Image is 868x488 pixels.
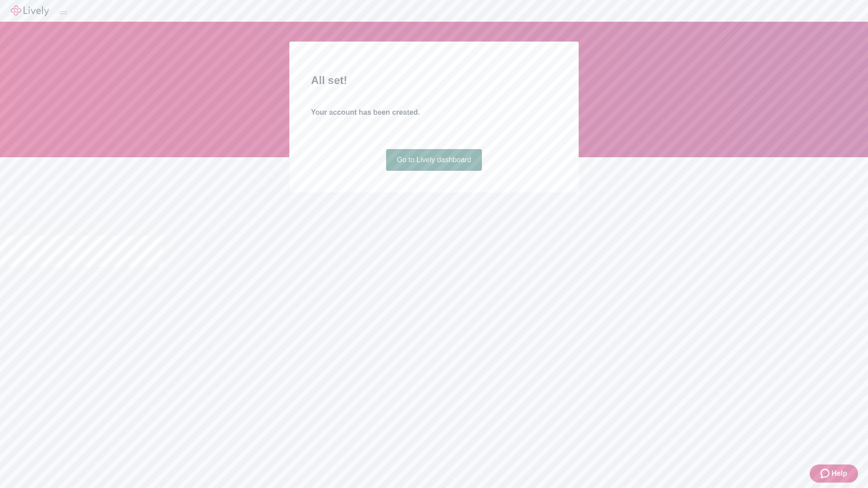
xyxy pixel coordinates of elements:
[821,468,831,479] svg: Zendesk support icon
[11,5,49,16] img: Lively
[810,465,858,483] button: Zendesk support iconHelp
[60,11,67,14] button: Log out
[311,72,557,89] h2: All set!
[311,107,557,118] h4: Your account has been created.
[386,149,482,171] a: Go to Lively dashboard
[831,468,847,479] span: Help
